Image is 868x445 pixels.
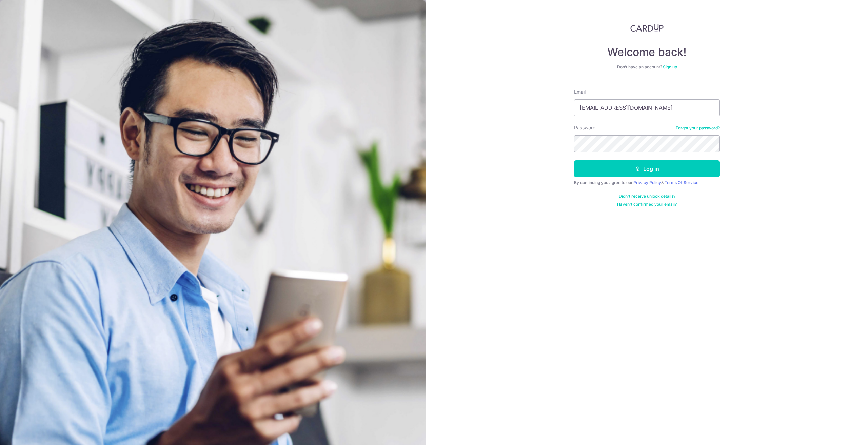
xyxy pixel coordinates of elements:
[663,64,677,69] a: Sign up
[574,180,720,185] div: By continuing you agree to our &
[617,202,677,207] a: Haven't confirmed your email?
[630,24,664,32] img: CardUp Logo
[676,125,720,131] a: Forgot your password?
[619,194,675,199] a: Didn't receive unlock details?
[574,45,720,59] h4: Welcome back!
[574,160,720,177] button: Log in
[574,124,596,131] label: Password
[574,99,720,116] input: Enter your Email
[665,180,698,185] a: Terms Of Service
[633,180,661,185] a: Privacy Policy
[574,64,720,70] div: Don’t have an account?
[574,88,586,95] label: Email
